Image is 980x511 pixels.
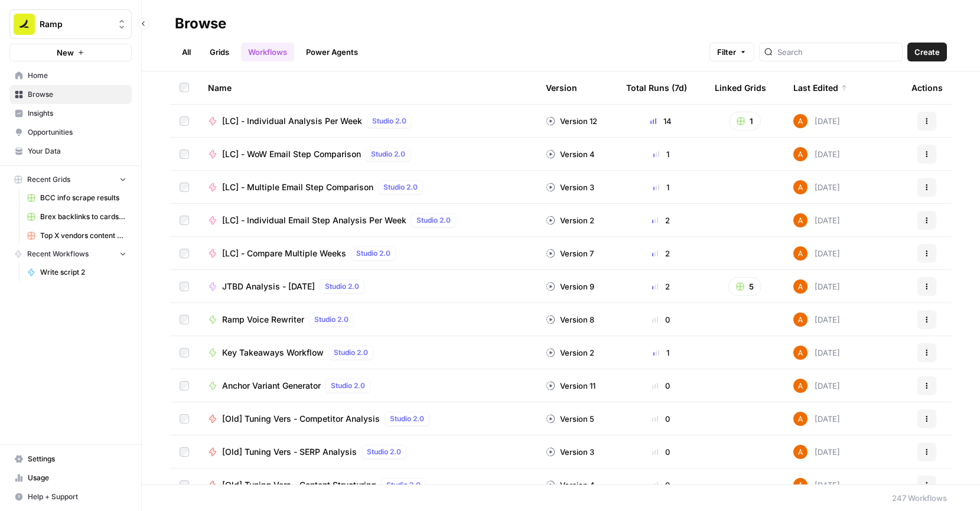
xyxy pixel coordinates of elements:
[40,267,126,278] span: Write script 2
[777,46,897,58] input: Search
[546,214,594,226] div: Version 2
[14,14,35,35] img: Ramp Logo
[22,207,132,226] a: Brex backlinks to cards page
[626,181,696,193] div: 1
[40,230,126,241] span: Top X vendors content generator
[222,347,324,359] span: Key Takeaways Workflow
[208,379,527,393] a: Anchor Variant GeneratorStudio 2.0
[729,112,761,131] button: 1
[9,245,132,263] button: Recent Workflows
[892,492,947,504] div: 247 Workflows
[222,214,406,226] span: [LC] - Individual Email Step Analysis Per Week
[40,18,111,30] span: Ramp
[626,248,696,259] div: 2
[28,473,126,483] span: Usage
[546,380,595,392] div: Version 11
[546,479,595,491] div: Version 4
[793,279,808,294] img: i32oznjerd8hxcycc1k00ct90jt3
[9,487,132,506] button: Help + Support
[709,43,754,61] button: Filter
[793,213,808,227] img: i32oznjerd8hxcycc1k00ct90jt3
[793,346,808,360] img: i32oznjerd8hxcycc1k00ct90jt3
[626,314,696,326] div: 0
[626,413,696,425] div: 0
[9,123,132,142] a: Opportunities
[334,347,368,358] span: Studio 2.0
[222,248,346,259] span: [LC] - Compare Multiple Weeks
[793,412,808,426] img: i32oznjerd8hxcycc1k00ct90jt3
[390,414,424,424] span: Studio 2.0
[793,246,808,261] img: i32oznjerd8hxcycc1k00ct90jt3
[241,43,294,61] a: Workflows
[793,246,840,261] div: [DATE]
[546,314,594,326] div: Version 8
[208,346,527,360] a: Key Takeaways WorkflowStudio 2.0
[793,147,840,161] div: [DATE]
[793,71,848,104] div: Last Edited
[28,89,126,100] span: Browse
[22,226,132,245] a: Top X vendors content generator
[626,214,696,226] div: 2
[546,347,594,359] div: Version 2
[793,478,840,492] div: [DATE]
[22,263,132,282] a: Write script 2
[626,446,696,458] div: 0
[222,181,373,193] span: [LC] - Multiple Email Step Comparison
[356,248,390,259] span: Studio 2.0
[626,380,696,392] div: 0
[9,85,132,104] a: Browse
[626,115,696,127] div: 14
[28,146,126,157] span: Your Data
[175,14,226,33] div: Browse
[914,46,940,58] span: Create
[40,211,126,222] span: Brex backlinks to cards page
[22,188,132,207] a: BCC info scrape results
[546,115,597,127] div: Version 12
[208,114,527,128] a: [LC] - Individual Analysis Per WeekStudio 2.0
[626,148,696,160] div: 1
[222,479,376,491] span: [Old] Tuning Vers - Content Structuring
[208,313,527,327] a: Ramp Voice RewriterStudio 2.0
[222,413,380,425] span: [Old] Tuning Vers - Competitor Analysis
[222,446,357,458] span: [Old] Tuning Vers - SERP Analysis
[314,314,349,325] span: Studio 2.0
[9,104,132,123] a: Insights
[793,180,840,194] div: [DATE]
[793,147,808,161] img: i32oznjerd8hxcycc1k00ct90jt3
[793,445,840,459] div: [DATE]
[331,380,365,391] span: Studio 2.0
[9,142,132,161] a: Your Data
[371,149,405,160] span: Studio 2.0
[793,412,840,426] div: [DATE]
[9,44,132,61] button: New
[9,9,132,39] button: Workspace: Ramp
[907,43,947,61] button: Create
[793,379,840,393] div: [DATE]
[793,445,808,459] img: i32oznjerd8hxcycc1k00ct90jt3
[728,277,761,296] button: 5
[793,478,808,492] img: i32oznjerd8hxcycc1k00ct90jt3
[208,71,527,104] div: Name
[208,147,527,161] a: [LC] - WoW Email Step ComparisonStudio 2.0
[793,313,808,327] img: i32oznjerd8hxcycc1k00ct90jt3
[28,108,126,119] span: Insights
[546,248,594,259] div: Version 7
[626,281,696,292] div: 2
[793,114,808,128] img: i32oznjerd8hxcycc1k00ct90jt3
[626,71,687,104] div: Total Runs (7d)
[27,174,70,185] span: Recent Grids
[626,347,696,359] div: 1
[222,281,315,292] span: JTBD Analysis - [DATE]
[372,116,406,126] span: Studio 2.0
[27,249,89,259] span: Recent Workflows
[416,215,451,226] span: Studio 2.0
[386,480,421,490] span: Studio 2.0
[208,478,527,492] a: [Old] Tuning Vers - Content StructuringStudio 2.0
[793,346,840,360] div: [DATE]
[367,447,401,457] span: Studio 2.0
[793,279,840,294] div: [DATE]
[546,148,595,160] div: Version 4
[208,279,527,294] a: JTBD Analysis - [DATE]Studio 2.0
[28,127,126,138] span: Opportunities
[9,171,132,188] button: Recent Grids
